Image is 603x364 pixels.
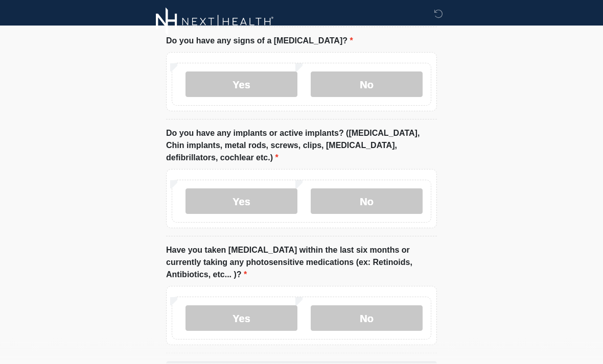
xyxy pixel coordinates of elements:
[311,72,423,98] label: No
[311,189,423,214] label: No
[185,189,297,214] label: Yes
[311,306,423,331] label: No
[166,128,437,164] label: Do you have any implants or active implants? ([MEDICAL_DATA], Chin implants, metal rods, screws, ...
[185,72,297,98] label: Yes
[185,306,297,331] label: Yes
[156,8,274,36] img: Next-Health Logo
[166,245,437,281] label: Have you taken [MEDICAL_DATA] within the last six months or currently taking any photosensitive m...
